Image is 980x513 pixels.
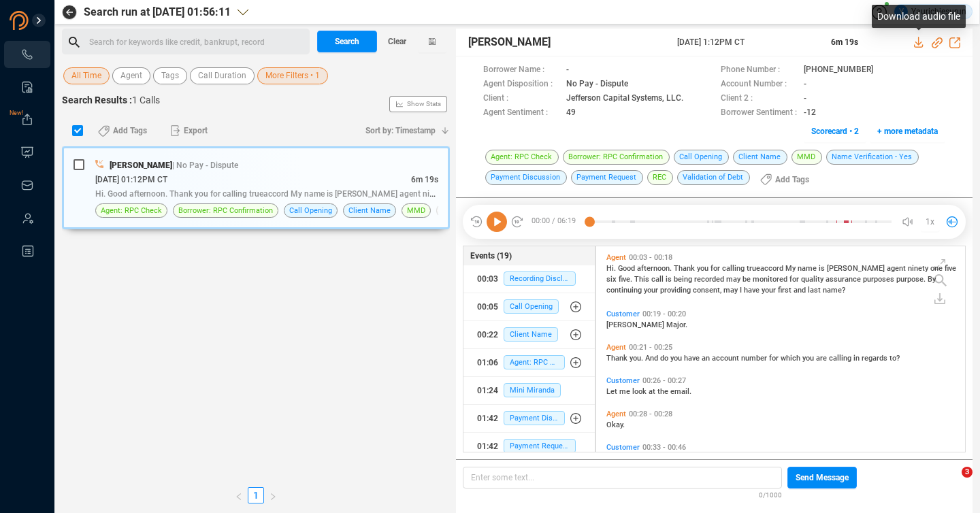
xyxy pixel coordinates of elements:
[726,275,742,284] span: may
[740,286,744,295] span: I
[829,354,853,363] span: calling
[4,171,50,199] li: Inbox
[477,408,498,429] div: 01:42
[785,264,798,273] span: My
[357,120,450,142] button: Sort by: Timestamp
[721,92,797,106] span: Client 2 :
[603,250,965,451] div: grid
[504,439,576,453] span: Payment Request
[710,264,722,273] span: for
[684,354,702,363] span: have
[269,493,277,501] span: right
[733,150,787,165] span: Client Name
[563,150,670,165] span: Borrower: RPC Confirmation
[831,37,858,47] span: 6m 19s
[463,265,595,293] button: 00:03Recording Disclosure
[660,286,693,295] span: providing
[945,264,956,273] span: five
[647,170,673,185] span: REC
[463,377,595,404] button: 01:24Mini Miranda
[4,106,50,133] li: Exports
[335,31,359,52] span: Search
[921,212,940,231] button: 1x
[787,467,857,489] button: Send Message
[677,36,815,48] span: [DATE] 1:12PM CT
[791,150,822,165] span: MMD
[606,376,640,385] span: Customer
[826,275,863,284] span: assurance
[184,120,208,142] span: Export
[634,275,651,284] span: This
[230,487,248,503] button: left
[606,286,644,295] span: continuing
[781,354,802,363] span: which
[411,175,438,184] span: 6m 19s
[477,268,498,290] div: 00:03
[265,67,320,84] span: More Filters • 1
[644,286,660,295] span: your
[62,95,132,105] span: Search Results :
[477,296,498,318] div: 00:05
[826,150,919,165] span: Name Verification - Yes
[753,275,789,284] span: monitored
[804,106,816,120] span: -12
[808,286,823,295] span: last
[804,120,866,142] button: Scorecard • 2
[4,139,50,166] li: Visuals
[235,493,243,501] span: left
[62,146,450,229] div: [PERSON_NAME]| No Pay - Dispute[DATE] 01:12PM CT6m 19sHi. Good afternoon. Thank you for calling t...
[694,275,726,284] span: recorded
[389,96,447,112] button: Show Stats
[819,264,827,273] span: is
[606,320,666,329] span: [PERSON_NAME]
[162,120,216,142] button: Export
[670,354,684,363] span: you
[674,275,694,284] span: being
[317,31,377,52] button: Search
[120,67,142,84] span: Agent
[10,99,23,127] span: New!
[823,286,845,295] span: name?
[264,487,282,503] button: right
[677,170,750,185] span: Validation of Debt
[90,120,155,142] button: Add Tags
[84,4,231,20] span: Search run at [DATE] 01:56:11
[804,92,806,106] span: -
[640,376,689,385] span: 00:26 - 00:27
[744,286,762,295] span: have
[649,387,657,396] span: at
[926,211,934,233] span: 1x
[619,387,632,396] span: me
[172,161,238,170] span: | No Pay - Dispute
[477,435,498,457] div: 01:42
[606,275,619,284] span: six
[504,355,565,369] span: Agent: RPC Check
[626,343,675,352] span: 00:21 - 00:25
[853,354,862,363] span: in
[485,170,567,185] span: Payment Discussion
[388,31,406,52] span: Clear
[666,275,674,284] span: is
[637,264,674,273] span: afternoon.
[712,354,741,363] span: account
[721,106,797,120] span: Borrower Sentiment :
[606,443,640,452] span: Customer
[632,387,649,396] span: look
[889,354,900,363] span: to?
[811,120,859,142] span: Scorecard • 2
[230,487,248,503] li: Previous Page
[132,95,160,105] span: 1 Calls
[566,106,576,120] span: 49
[747,264,785,273] span: trueaccord
[606,410,626,418] span: Agent
[470,250,512,262] span: Events (19)
[463,293,595,320] button: 00:05Call Opening
[483,78,559,92] span: Agent Disposition :
[483,92,559,106] span: Client :
[674,264,697,273] span: Thank
[908,264,930,273] span: ninety
[606,354,630,363] span: Thank
[801,275,826,284] span: quality
[619,275,634,284] span: five.
[20,113,34,127] a: New!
